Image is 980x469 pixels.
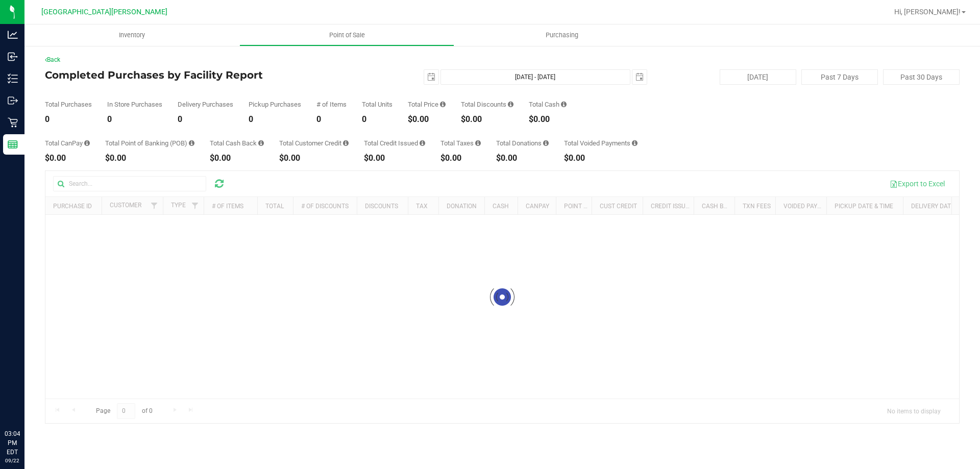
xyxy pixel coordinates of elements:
[561,101,567,108] i: Sum of the successful, non-voided cash payment transactions for all purchases in the date range. ...
[8,73,18,84] inline-svg: Inventory
[249,101,301,108] div: Pickup Purchases
[24,24,239,46] a: Inventory
[45,56,60,63] a: Back
[424,70,438,84] span: select
[532,31,592,40] span: Purchasing
[45,140,90,146] div: Total CanPay
[316,115,347,124] div: 0
[440,101,446,108] i: Sum of the total prices of all purchases in the date range.
[8,139,18,150] inline-svg: Reports
[316,101,347,108] div: # of Items
[632,70,647,84] span: select
[461,115,513,124] div: $0.00
[258,140,264,146] i: Sum of the cash-back amounts from rounded-up electronic payments for all purchases in the date ra...
[529,101,567,108] div: Total Cash
[210,154,264,162] div: $0.00
[105,140,194,146] div: Total Point of Banking (POB)
[420,140,425,146] i: Sum of all account credit issued for all refunds from returned purchases in the date range.
[105,154,194,162] div: $0.00
[564,154,638,162] div: $0.00
[496,140,549,146] div: Total Donations
[239,24,454,46] a: Point of Sale
[8,117,18,128] inline-svg: Retail
[461,101,513,108] div: Total Discounts
[454,24,669,46] a: Purchasing
[894,8,961,16] span: Hi, [PERSON_NAME]!
[279,140,349,146] div: Total Customer Credit
[45,115,92,124] div: 0
[543,140,549,146] i: Sum of all round-up-to-next-dollar total price adjustments for all purchases in the date range.
[362,101,393,108] div: Total Units
[105,31,159,40] span: Inventory
[107,115,162,124] div: 0
[440,154,481,162] div: $0.00
[364,140,425,146] div: Total Credit Issued
[210,140,264,146] div: Total Cash Back
[178,101,233,108] div: Delivery Purchases
[632,140,638,146] i: Sum of all voided payment transaction amounts, excluding tips and transaction fees, for all purch...
[315,31,379,40] span: Point of Sale
[45,69,350,81] h4: Completed Purchases by Facility Report
[8,95,18,106] inline-svg: Outbound
[564,140,638,146] div: Total Voided Payments
[343,140,349,146] i: Sum of the successful, non-voided payments using account credit for all purchases in the date range.
[107,101,162,108] div: In Store Purchases
[496,154,549,162] div: $0.00
[801,69,878,85] button: Past 7 Days
[41,8,167,16] span: [GEOGRAPHIC_DATA][PERSON_NAME]
[408,115,446,124] div: $0.00
[883,69,960,85] button: Past 30 Days
[720,69,796,85] button: [DATE]
[45,154,90,162] div: $0.00
[84,140,90,146] i: Sum of the successful, non-voided CanPay payment transactions for all purchases in the date range.
[508,101,513,108] i: Sum of the discount values applied to the all purchases in the date range.
[189,140,194,146] i: Sum of the successful, non-voided point-of-banking payment transactions, both via payment termina...
[362,115,393,124] div: 0
[475,140,481,146] i: Sum of the total taxes for all purchases in the date range.
[5,429,20,457] p: 03:04 PM EDT
[5,457,20,464] p: 09/22
[8,30,18,40] inline-svg: Analytics
[249,115,301,124] div: 0
[440,140,481,146] div: Total Taxes
[408,101,446,108] div: Total Price
[178,115,233,124] div: 0
[8,52,18,62] inline-svg: Inbound
[529,115,567,124] div: $0.00
[364,154,425,162] div: $0.00
[279,154,349,162] div: $0.00
[45,101,92,108] div: Total Purchases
